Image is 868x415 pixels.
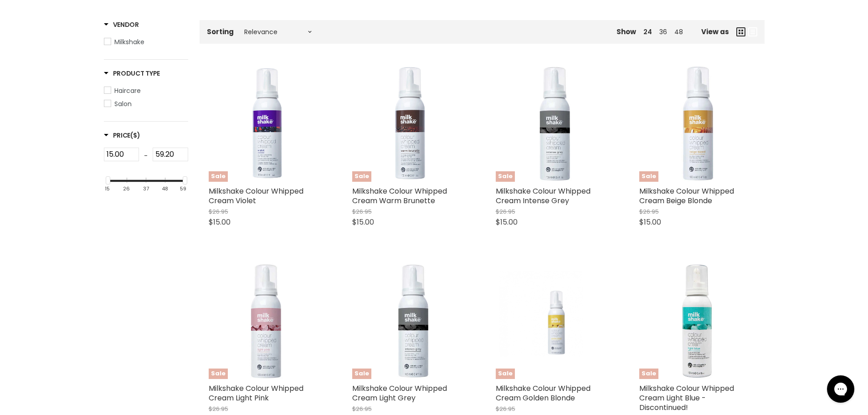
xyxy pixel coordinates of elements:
[143,186,149,192] div: 37
[209,263,325,379] a: Milkshake Colour Whipped Cream Light PinkSale
[153,148,188,161] input: Max Price
[114,86,141,95] span: Haircare
[209,207,228,216] span: $26.95
[123,186,130,192] div: 26
[701,28,729,36] span: View as
[639,263,755,379] a: Milkshake Colour Whipped Cream Light Blue - Discontinued!Sale
[496,207,515,216] span: $26.95
[352,217,374,227] span: $15.00
[209,369,228,379] span: Sale
[162,186,168,192] div: 48
[209,186,303,206] a: Milkshake Colour Whipped Cream Violet
[496,369,515,379] span: Sale
[352,171,371,182] span: Sale
[105,186,110,192] div: 15
[104,99,188,109] a: Salon
[209,66,325,182] a: Milkshake Colour Whipped Cream VioletSale
[209,66,325,182] img: Milkshake Colour Whipped Cream Violet
[496,171,515,182] span: Sale
[180,186,186,192] div: 59
[639,217,661,227] span: $15.00
[352,369,371,379] span: Sale
[352,66,468,182] img: Milkshake Colour Whipped Cream Warm Brunette
[496,263,612,379] img: Milkshake Colour Whipped Cream Golden Blonde
[104,20,139,29] h3: Vendor
[209,217,231,227] span: $15.00
[496,186,591,206] a: Milkshake Colour Whipped Cream Intense Grey
[496,66,612,182] img: Milkshake Colour Whipped Cream Intense Grey
[639,66,755,182] a: Milkshake Colour Whipped Cream Beige BlondeSale
[496,383,591,403] a: Milkshake Colour Whipped Cream Golden Blonde
[643,27,652,36] a: 24
[822,372,859,406] iframe: Gorgias live chat messenger
[639,369,658,379] span: Sale
[496,217,518,227] span: $15.00
[496,66,612,182] a: Milkshake Colour Whipped Cream Intense GreySale
[352,405,372,413] span: $26.95
[209,171,228,182] span: Sale
[139,148,153,164] div: -
[639,186,734,206] a: Milkshake Colour Whipped Cream Beige Blonde
[496,263,612,379] a: Milkshake Colour Whipped Cream Golden BlondeSale
[104,131,140,140] span: Price
[639,263,755,379] img: Milkshake Colour Whipped Cream Light Blue - Discontinued!
[104,37,188,47] a: Milkshake
[209,383,303,403] a: Milkshake Colour Whipped Cream Light Pink
[639,207,659,216] span: $26.95
[616,27,636,36] span: Show
[352,207,372,216] span: $26.95
[639,383,734,413] a: Milkshake Colour Whipped Cream Light Blue - Discontinued!
[674,27,683,36] a: 48
[114,99,132,108] span: Salon
[659,27,667,36] a: 36
[104,86,188,96] a: Haircare
[639,66,755,182] img: Milkshake Colour Whipped Cream Beige Blonde
[104,148,139,161] input: Min Price
[104,131,140,140] h3: Price($)
[352,186,447,206] a: Milkshake Colour Whipped Cream Warm Brunette
[207,28,234,36] label: Sorting
[209,405,228,413] span: $26.95
[639,171,658,182] span: Sale
[114,37,144,46] span: Milkshake
[352,263,468,379] img: Milkshake Colour Whipped Cream Light Grey
[104,69,160,78] h3: Product Type
[130,131,140,140] span: ($)
[352,383,447,403] a: Milkshake Colour Whipped Cream Light Grey
[352,66,468,182] a: Milkshake Colour Whipped Cream Warm BrunetteSale
[352,263,468,379] a: Milkshake Colour Whipped Cream Light GreySale
[496,405,515,413] span: $26.95
[209,263,325,379] img: Milkshake Colour Whipped Cream Light Pink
